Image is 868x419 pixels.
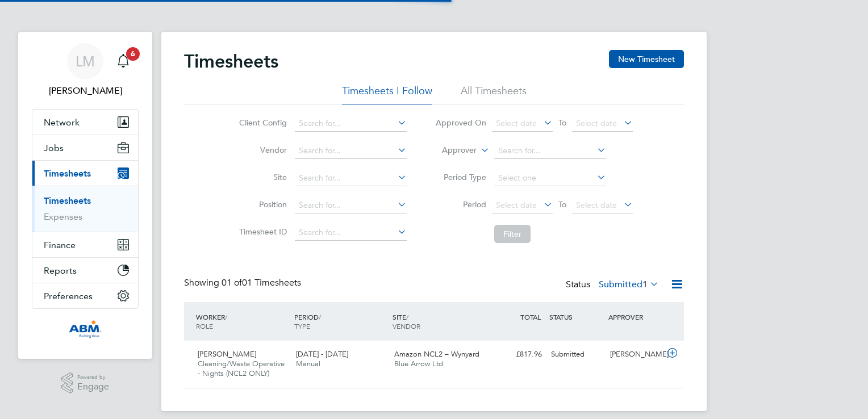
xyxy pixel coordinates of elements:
[32,161,138,186] button: Timesheets
[566,277,661,293] div: Status
[184,50,278,73] h2: Timesheets
[193,307,291,336] div: WORKER
[295,198,407,213] input: Search for...
[236,199,287,209] label: Position
[77,372,109,382] span: Powered by
[44,211,82,222] a: Expenses
[32,110,138,135] button: Network
[296,349,348,359] span: [DATE] - [DATE]
[77,382,109,392] span: Engage
[44,195,91,206] a: Timesheets
[642,279,648,290] span: 1
[222,277,242,288] span: 01 of
[295,170,407,186] input: Search for...
[32,186,138,232] div: Timesheets
[61,372,110,394] a: Powered byEngage
[32,232,138,257] button: Finance
[393,321,420,330] span: VENDOR
[296,359,320,368] span: Manual
[32,283,138,308] button: Preferences
[342,84,432,104] li: Timesheets I Follow
[222,277,301,288] span: 01 Timesheets
[225,312,227,321] span: /
[295,143,407,159] input: Search for...
[18,32,152,359] nav: Main navigation
[44,291,93,301] span: Preferences
[609,50,684,68] button: New Timesheet
[494,170,606,186] input: Select one
[394,349,479,359] span: Amazon NCL2 – Wynyard
[32,320,139,338] a: Go to home page
[520,312,541,321] span: TOTAL
[112,43,135,79] a: 6
[435,199,486,209] label: Period
[236,172,287,182] label: Site
[44,265,77,276] span: Reports
[555,197,570,212] span: To
[198,349,256,359] span: [PERSON_NAME]
[236,118,287,128] label: Client Config
[236,227,287,237] label: Timesheet ID
[599,279,659,290] label: Submitted
[198,359,285,378] span: Cleaning/Waste Operative - Nights (NCL2 ONLY)
[390,307,488,336] div: SITE
[236,145,287,155] label: Vendor
[44,117,80,128] span: Network
[295,225,407,241] input: Search for...
[606,307,665,327] div: APPROVER
[555,115,570,130] span: To
[76,54,95,69] span: LM
[32,84,139,98] span: Lynne Morgan
[126,47,140,61] span: 6
[406,312,408,321] span: /
[394,359,445,368] span: Blue Arrow Ltd.
[487,345,546,364] div: £817.96
[576,200,617,210] span: Select date
[494,143,606,159] input: Search for...
[494,225,531,243] button: Filter
[319,312,321,321] span: /
[546,307,606,327] div: STATUS
[295,116,407,132] input: Search for...
[44,240,76,250] span: Finance
[435,118,486,128] label: Approved On
[461,84,527,104] li: All Timesheets
[44,143,64,153] span: Jobs
[546,345,606,364] div: Submitted
[435,172,486,182] label: Period Type
[496,200,537,210] span: Select date
[184,277,303,289] div: Showing
[32,43,139,98] a: LM[PERSON_NAME]
[496,118,537,128] span: Select date
[425,145,477,156] label: Approver
[606,345,665,364] div: [PERSON_NAME]
[69,320,102,338] img: abm1-logo-retina.png
[44,168,91,179] span: Timesheets
[576,118,617,128] span: Select date
[32,135,138,160] button: Jobs
[294,321,310,330] span: TYPE
[32,258,138,283] button: Reports
[196,321,213,330] span: ROLE
[291,307,390,336] div: PERIOD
